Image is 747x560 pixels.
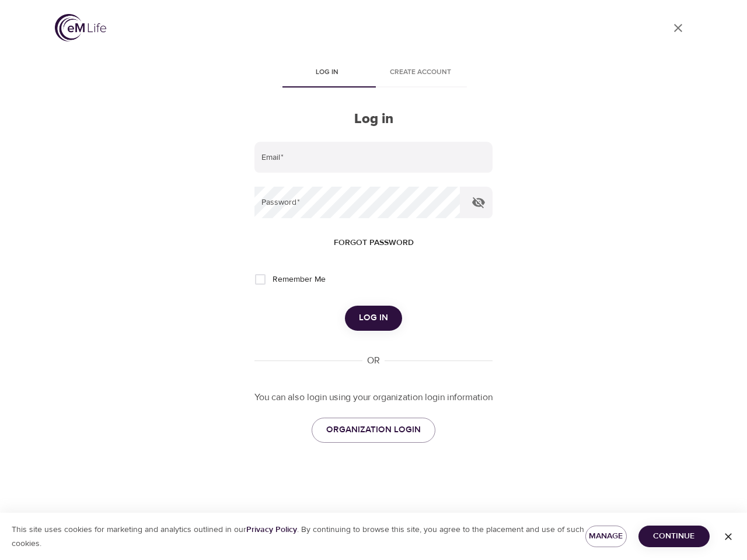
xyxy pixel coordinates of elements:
p: You can also login using your organization login information [254,391,493,404]
span: Manage [595,529,617,544]
button: Continue [638,526,710,547]
span: Remember Me [273,274,326,286]
div: OR [362,354,385,367]
span: Create account [381,66,460,79]
a: Privacy Policy [246,524,297,535]
button: Log in [345,306,402,330]
span: Log in [359,310,388,325]
a: ORGANIZATION LOGIN [312,418,435,442]
a: close [664,14,692,42]
span: Continue [648,529,700,544]
h2: Log in [254,111,493,128]
button: Forgot password [329,232,418,254]
span: Forgot password [334,236,414,250]
img: logo [55,14,106,41]
span: Log in [287,66,366,79]
span: ORGANIZATION LOGIN [326,422,421,437]
div: disabled tabs example [254,60,493,87]
button: Manage [585,526,627,547]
